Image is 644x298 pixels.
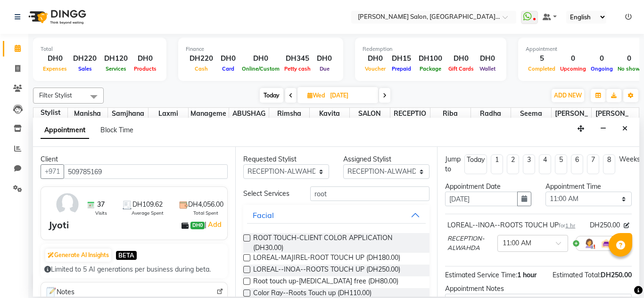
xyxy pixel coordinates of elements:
[317,65,332,72] span: Due
[388,53,415,64] div: DH15
[239,53,282,64] div: DH0
[545,182,632,192] div: Appointment Time
[526,65,558,72] span: Completed
[44,265,224,274] div: Limited to 5 AI generations per business during beta.
[446,65,476,72] span: Gift Cards
[553,271,601,279] span: Estimated Total:
[350,108,390,120] span: SALON
[603,154,615,174] li: 8
[64,164,228,179] input: Search by Name/Mobile/Email/Code
[95,209,107,217] span: Visits
[186,45,336,53] div: Finance
[445,182,531,192] div: Appointment Date
[363,53,388,64] div: DH0
[559,222,575,229] small: for
[192,65,210,72] span: Cash
[310,108,350,120] span: Kavita
[239,65,282,72] span: Online/Custom
[45,249,111,262] button: Generate AI Insights
[310,186,430,201] input: Search by service name
[445,192,518,206] input: yyyy-mm-dd
[445,154,461,174] div: Jump to
[618,121,632,136] button: Close
[41,53,69,64] div: DH0
[588,53,615,64] div: 0
[584,238,595,249] img: Hairdresser.png
[269,108,309,120] span: Rimsha
[446,53,476,64] div: DH0
[282,65,313,72] span: Petty cash
[615,53,643,64] div: 0
[511,108,551,120] span: Seema
[253,253,400,265] span: LOREAL-MAJIREL-ROOT TOUCH UP (DH180.00)
[601,238,612,249] img: Interior.png
[554,92,582,99] span: ADD NEW
[571,154,583,174] li: 6
[590,220,620,230] span: DH250.00
[539,154,551,174] li: 4
[558,65,588,72] span: Upcoming
[389,65,413,72] span: Prepaid
[305,92,327,99] span: Wed
[476,53,499,64] div: DH0
[116,251,137,260] span: BETA
[615,65,643,72] span: No show
[69,53,100,64] div: DH220
[193,209,218,217] span: Total Spent
[190,222,205,229] span: DH0
[327,89,374,103] input: 2025-10-08
[517,271,537,279] span: 1 hour
[467,155,485,165] div: Today
[558,53,588,64] div: 0
[253,265,400,276] span: LOREAL--INOA--ROOTS TOUCH UP (DH250.00)
[363,65,388,72] span: Voucher
[188,200,223,209] span: DH4,056.00
[601,271,632,279] span: DH250.00
[39,91,72,99] span: Filter Stylist
[253,209,274,221] div: Facial
[526,45,643,53] div: Appointment
[477,65,498,72] span: Wallet
[132,53,159,64] div: DH0
[417,65,444,72] span: Package
[24,4,89,30] img: logo
[220,65,237,72] span: Card
[206,219,223,230] a: Add
[604,260,635,289] iframe: chat widget
[103,65,129,72] span: Services
[282,53,313,64] div: DH345
[592,108,632,139] span: [PERSON_NAME]-JADDAF
[54,191,81,218] img: avatar
[49,218,69,232] div: Jyoti
[390,108,430,139] span: RECEPTION-ALWAHDA
[41,45,159,53] div: Total
[205,220,223,229] span: |
[41,65,69,72] span: Expenses
[229,108,269,129] span: ABUSHAGARA
[186,53,217,64] div: DH220
[619,154,640,164] div: Weeks
[76,65,94,72] span: Sales
[430,108,471,120] span: Riba
[565,222,575,229] span: 1 hr
[189,108,229,129] span: Management
[132,65,159,72] span: Products
[587,154,599,174] li: 7
[253,233,422,253] span: ROOT TOUCH-CLIENT COLOR APPLICATION (DH30.00)
[588,65,615,72] span: Ongoing
[343,154,429,164] div: Assigned Stylist
[491,154,503,174] li: 1
[445,271,517,279] span: Estimated Service Time:
[100,53,132,64] div: DH120
[260,88,283,103] span: Today
[555,154,567,174] li: 5
[132,209,164,217] span: Average Spent
[313,53,336,64] div: DH0
[149,108,189,120] span: Laxmi
[507,154,519,174] li: 2
[41,164,64,179] button: +971
[415,53,446,64] div: DH100
[552,108,592,129] span: [PERSON_NAME]
[236,189,303,199] div: Select Services
[247,207,426,224] button: Facial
